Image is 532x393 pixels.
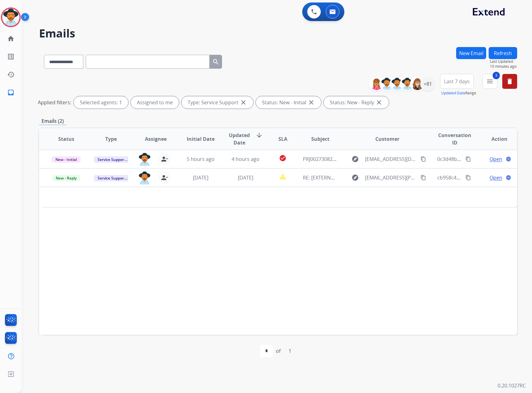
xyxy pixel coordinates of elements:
mat-icon: explore [351,174,359,181]
p: Emails (2) [39,117,66,125]
span: Updated Date [228,132,251,146]
div: Status: New - Reply [324,96,389,109]
mat-icon: delete [506,78,513,85]
button: Refresh [489,47,517,59]
mat-icon: content_copy [465,156,471,162]
span: 5 hours ago [187,156,215,162]
mat-icon: list_alt [7,53,15,60]
div: +81 [420,76,435,91]
span: 3 [493,72,500,79]
mat-icon: close [375,99,383,106]
mat-icon: person_remove [161,174,168,181]
mat-icon: search [212,58,220,66]
p: Applied filters: [38,99,71,106]
p: 0.20.1027RC [498,382,526,389]
button: Last 7 days [440,74,474,89]
img: agent-avatar [138,171,151,184]
span: 10 minutes ago [490,64,517,69]
span: Initial Date [187,135,215,143]
span: Service Support [94,175,129,181]
span: Open [490,174,502,181]
span: [EMAIL_ADDRESS][DOMAIN_NAME][DATE] [365,155,417,163]
span: SLA [278,135,287,143]
mat-icon: content_copy [421,175,426,180]
span: Conversation ID [437,132,472,146]
span: [EMAIL_ADDRESS][PERSON_NAME][DOMAIN_NAME] [365,174,417,181]
span: Status [58,135,74,143]
span: [DATE] [238,174,253,181]
mat-icon: content_copy [465,175,471,180]
mat-icon: home [7,35,15,42]
div: of [276,347,281,355]
mat-icon: content_copy [421,156,426,162]
mat-icon: report_problem [279,173,286,180]
span: [DATE] [193,174,208,181]
mat-icon: check_circle [279,154,286,162]
span: Last Updated: [490,59,517,64]
mat-icon: history [7,71,15,78]
span: New - Reply [52,175,80,181]
mat-icon: person_remove [161,155,168,163]
button: Updated Date [441,91,465,96]
span: Range [441,90,476,96]
span: Last 7 days [444,80,470,83]
mat-icon: close [307,99,315,106]
span: 0c3d48b0-7fe3-40c2-b2d8-6e5cf7b4c9c2 [437,156,530,162]
span: New - Initial [52,156,81,163]
span: 4 hours ago [232,156,259,162]
button: New Email [456,47,486,59]
div: Selected agents: 1 [74,96,128,109]
h2: Emails [39,27,517,40]
mat-icon: menu [486,78,494,85]
th: Action [472,128,517,150]
div: Status: New - Initial [256,96,321,109]
span: Customer [375,135,399,143]
span: Open [490,155,502,163]
div: 1 [284,345,296,357]
span: Type [105,135,117,143]
img: agent-avatar [138,153,151,166]
mat-icon: inbox [7,89,15,96]
span: PRJ002730829 [PERSON_NAME] Claim 1-8282822237 [303,156,423,162]
mat-icon: language [506,156,511,162]
mat-icon: explore [351,155,359,163]
div: Assigned to me [131,96,179,109]
span: Assignee [145,135,167,143]
img: avatar [2,9,20,26]
mat-icon: language [506,175,511,180]
span: cb958c42-0131-48ce-8e10-3b9afcbbde47 [437,174,532,181]
mat-icon: close [240,99,247,106]
mat-icon: arrow_downward [255,132,263,139]
button: 3 [482,74,497,89]
span: Subject [311,135,329,143]
div: Type: Service Support [181,96,253,109]
span: Service Support [94,156,129,163]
